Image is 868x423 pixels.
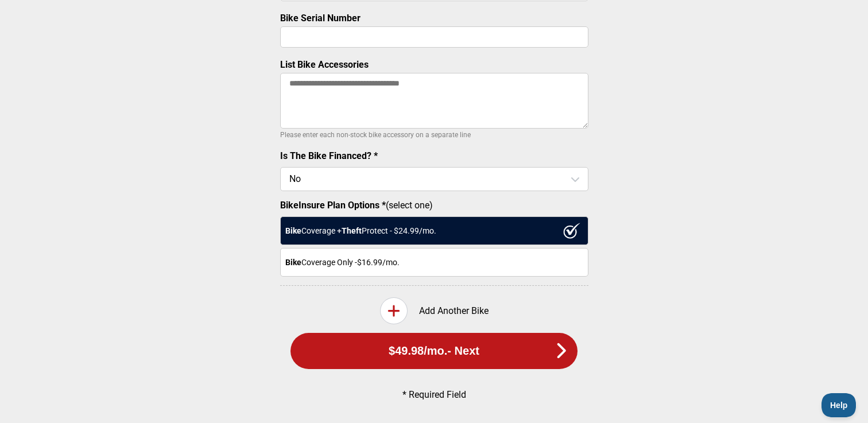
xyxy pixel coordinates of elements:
[342,226,362,235] strong: Theft
[280,150,378,161] label: Is The Bike Financed? *
[280,59,369,70] label: List Bike Accessories
[290,333,578,369] button: $49.98/mo.- Next
[280,13,361,24] label: Bike Serial Number
[280,128,588,142] p: Please enter each non-stock bike accessory on a separate line
[424,344,447,358] span: /mo.
[285,258,301,267] strong: Bike
[821,393,857,417] iframe: Toggle Customer Support
[280,200,386,211] strong: BikeInsure Plan Options *
[280,216,588,245] div: Coverage + Protect - $ 24.99 /mo.
[299,389,569,400] p: * Required Field
[280,248,588,277] div: Coverage Only - $16.99 /mo.
[280,297,588,324] div: Add Another Bike
[280,200,588,211] label: (select one)
[285,226,301,235] strong: Bike
[563,223,580,239] img: ux1sgP1Haf775SAghJI38DyDlYP+32lKFAAAAAElFTkSuQmCC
